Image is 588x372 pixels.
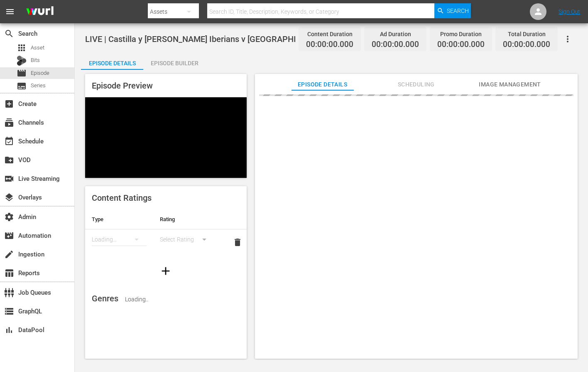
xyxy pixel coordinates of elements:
img: ans4CAIJ8jUAAAAAAAAAAAAAAAAAAAAAAAAgQb4GAAAAAAAAAAAAAAAAAAAAAAAAJMjXAAAAAAAAAAAAAAAAAAAAAAAAgAT5G... [20,2,60,22]
span: Create [4,99,14,109]
span: 00:00:00.000 [503,40,550,49]
span: 00:00:00.000 [372,40,419,49]
span: Image Management [479,79,541,90]
span: Schedule [4,136,14,146]
span: Live Streaming [4,174,14,184]
span: Admin [4,212,14,222]
button: Episode Builder [143,53,206,70]
span: Search [4,29,14,39]
div: Ad Duration [372,28,419,40]
span: Scheduling [385,79,447,90]
span: delete [233,237,243,247]
button: Search [434,3,471,18]
span: Series [17,81,27,91]
span: menu [5,7,15,17]
div: Total Duration [503,28,550,40]
button: Episode Details [81,53,143,70]
button: delete [228,232,247,252]
table: simple table [85,209,247,255]
span: Episode [31,69,49,77]
th: Rating [153,209,221,229]
div: Bits [17,56,27,66]
span: VOD [4,155,14,165]
div: Episode Builder [143,53,206,73]
a: Sign Out [559,8,580,15]
span: LIVE | Castilla y [PERSON_NAME] Iberians v [GEOGRAPHIC_DATA] Devils | Rugby Europe Super Cup 2025/26 [85,34,483,44]
span: Asset [17,43,27,53]
span: 00:00:00.000 [306,40,353,49]
span: DataPool [4,325,14,335]
span: Overlays [4,192,14,202]
span: 00:00:00.000 [437,40,485,49]
span: Search [447,3,469,18]
div: Promo Duration [437,28,485,40]
span: Loading.. [125,296,148,303]
span: Genres [92,293,118,303]
th: Type [85,209,153,229]
span: Reports [4,268,14,278]
span: Channels [4,118,14,128]
span: Episode [17,68,27,78]
span: Series [31,81,46,90]
span: Automation [4,231,14,241]
span: Ingestion [4,249,14,259]
span: Episode Preview [92,81,153,91]
span: Asset [31,44,44,52]
span: Episode Details [292,79,354,90]
span: Content Ratings [92,193,152,203]
div: Content Duration [306,28,353,40]
span: Bits [31,56,40,64]
span: GraphQL [4,306,14,316]
span: Job Queues [4,288,14,298]
div: Episode Details [81,53,143,73]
